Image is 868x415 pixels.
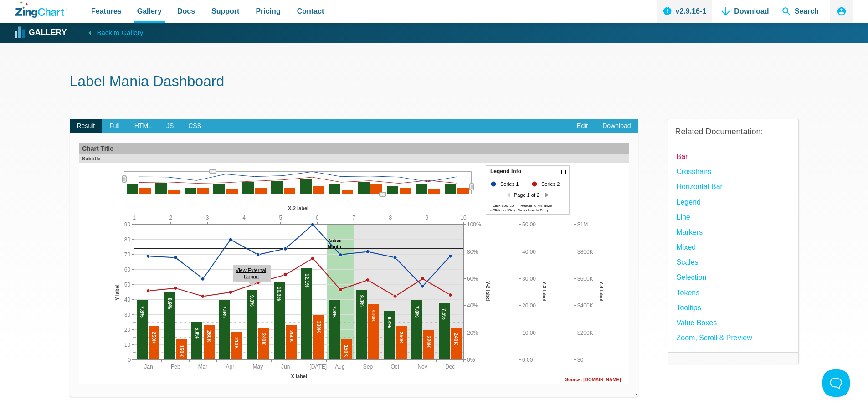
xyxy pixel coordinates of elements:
a: Horizontal Bar [677,180,723,193]
a: Line [677,211,690,223]
a: Back to Gallery [76,26,143,39]
a: Edit [570,119,595,133]
span: Back to Gallery [97,27,143,39]
a: ZingChart Logo. Click to return to the homepage [15,1,67,18]
a: Scales [677,256,699,268]
span: Gallery [137,5,162,17]
span: Full [102,119,127,133]
span: JS [159,119,181,133]
a: Gallery [15,26,67,40]
a: Crosshairs [677,165,711,178]
a: Mixed [677,241,696,253]
a: Bar [677,150,688,163]
span: Pricing [256,5,280,17]
a: Tooltips [677,302,701,314]
span: Contact [297,5,324,17]
h1: Label Mania Dashboard [70,72,799,92]
a: Download [595,119,638,133]
span: CSS [181,119,209,133]
a: Legend [677,196,701,208]
a: Value Boxes [677,317,717,329]
span: Support [211,5,239,17]
iframe: Toggle Customer Support [822,369,850,397]
span: Docs [177,5,195,17]
strong: Gallery [29,29,67,37]
a: Zoom, Scroll & Preview [677,332,752,344]
span: HTML [127,119,159,133]
a: Selection [677,271,707,283]
h3: Related Documentation: [675,127,791,137]
a: Markers [677,226,703,238]
a: Tokens [677,287,700,299]
span: Result [70,119,103,133]
span: Features [91,5,122,17]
